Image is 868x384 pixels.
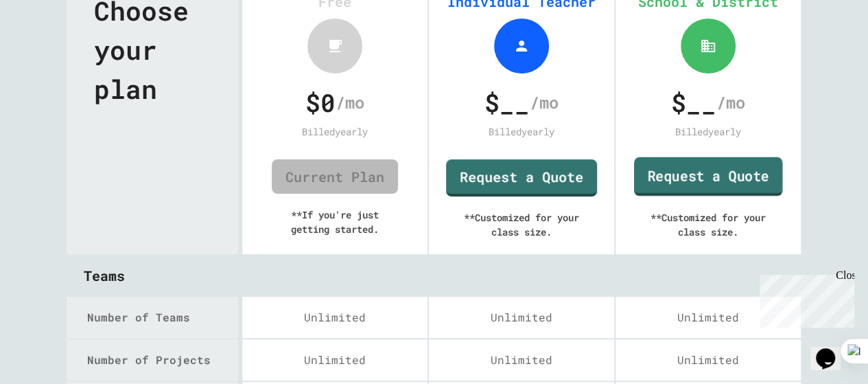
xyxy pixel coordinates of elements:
[671,84,716,121] span: $ __
[272,159,398,194] a: Current Plan
[87,309,238,326] div: Number of Teams
[256,194,414,250] div: ** If you're just getting started.
[242,339,427,381] div: Unlimited
[5,5,95,87] div: Chat with us now!Close
[443,124,600,139] div: Billed yearly
[446,84,597,121] div: /mo
[67,255,801,296] div: Teams
[484,84,530,121] span: $ __
[259,84,410,121] div: /mo
[429,339,614,381] div: Unlimited
[629,124,787,139] div: Billed yearly
[615,339,801,381] div: Unlimited
[256,124,414,139] div: Billed yearly
[87,352,238,368] div: Number of Projects
[446,159,597,196] a: Request a Quote
[629,196,787,253] div: ** Customized for your class size.
[633,84,784,121] div: /mo
[242,297,427,338] div: Unlimited
[634,157,782,196] a: Request a Quote
[754,269,854,328] iframe: chat widget
[443,196,600,253] div: ** Customized for your class size.
[615,297,801,338] div: Unlimited
[305,84,336,121] span: $ 0
[429,297,614,338] div: Unlimited
[810,329,854,370] iframe: chat widget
